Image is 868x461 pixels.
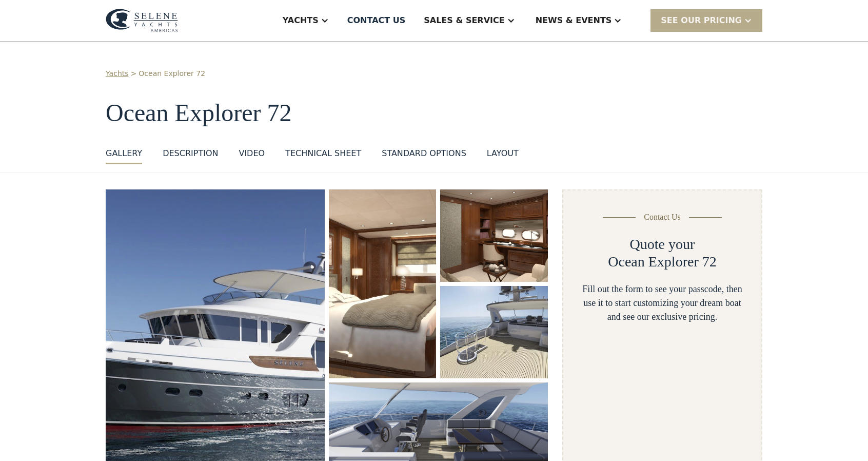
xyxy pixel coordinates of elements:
a: Ocean Explorer 72 [139,68,205,79]
div: Contact Us [644,211,681,223]
a: layout [487,147,519,164]
h2: Ocean Explorer 72 [608,253,716,271]
div: Fill out the form to see your passcode, then use it to start customizing your dream boat and see ... [580,282,745,324]
a: open lightbox [329,189,436,378]
a: VIDEO [239,147,265,164]
h2: Quote your [630,236,695,253]
div: Contact US [347,14,406,27]
div: SEE Our Pricing [650,9,762,31]
div: Yachts [283,14,319,27]
div: Sales & Service [424,14,504,27]
div: GALLERY [106,147,142,160]
div: layout [487,147,519,160]
a: Technical sheet [285,147,361,164]
div: standard options [382,147,466,160]
a: open lightbox [440,189,548,282]
a: open lightbox [440,286,548,378]
a: DESCRIPTION [163,147,218,164]
div: SEE Our Pricing [661,14,742,27]
div: > [131,68,137,79]
a: Yachts [106,68,129,79]
a: GALLERY [106,147,142,164]
div: News & EVENTS [536,14,612,27]
div: VIDEO [239,147,265,160]
a: standard options [382,147,466,164]
div: Technical sheet [285,147,361,160]
div: DESCRIPTION [163,147,218,160]
h1: Ocean Explorer 72 [106,100,762,127]
img: logo [106,9,178,32]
